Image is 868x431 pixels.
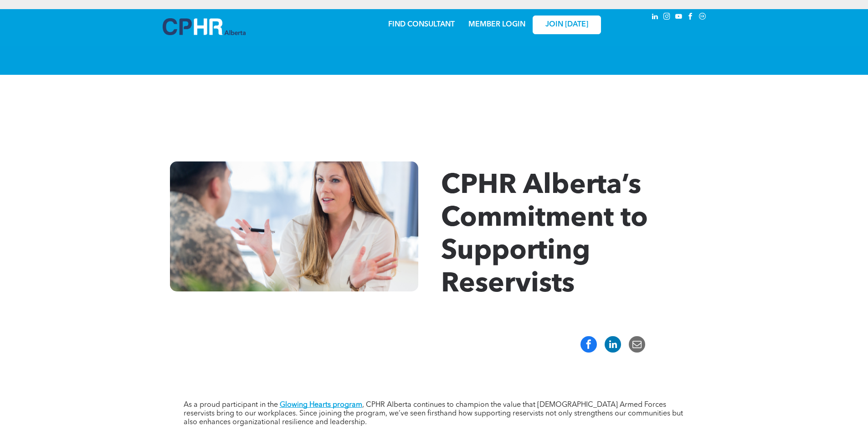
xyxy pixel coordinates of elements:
a: youtube [674,11,684,24]
a: linkedin [650,11,660,24]
a: FIND CONSULTANT [388,21,455,28]
a: Social network [698,11,708,24]
a: MEMBER LOGIN [468,21,525,28]
span: JOIN [DATE] [545,21,588,29]
span: , CPHR Alberta continues to champion the value that [DEMOGRAPHIC_DATA] Armed Forces reservists br... [184,401,683,426]
a: Glowing Hearts program [280,401,362,409]
a: JOIN [DATE] [533,16,601,34]
a: facebook [686,11,696,24]
span: CPHR Alberta’s Commitment to Supporting Reservists [441,172,648,298]
a: instagram [662,11,672,24]
img: A blue and white logo for cp alberta [163,18,246,35]
span: As a proud participant in the [184,401,278,409]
